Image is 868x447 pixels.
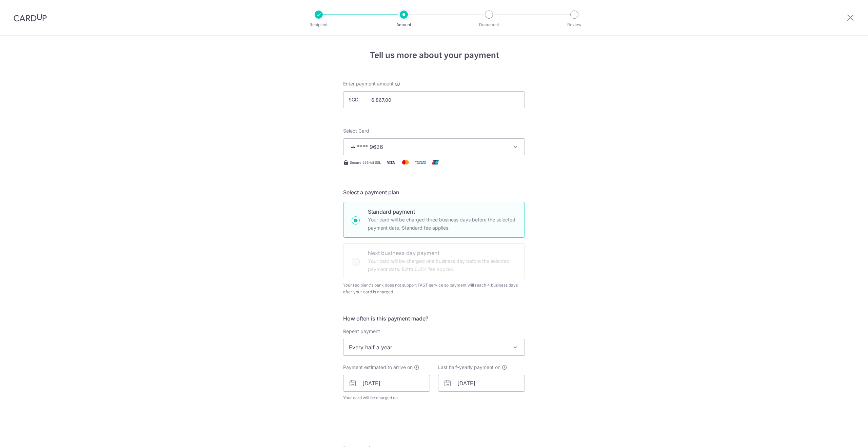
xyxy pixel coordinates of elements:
span: Your card will be charged on [343,394,430,401]
img: Mastercard [399,158,412,167]
img: Union Pay [429,158,442,167]
iframe: Opens a widget where you can find more information [824,427,861,444]
span: Every half a year [343,339,525,356]
img: American Express [414,158,427,167]
img: VISA [349,145,357,150]
span: SGD [349,96,366,103]
p: Document [464,21,514,28]
h5: Select a payment plan [343,188,525,196]
input: DD / MM / YYYY [343,375,430,392]
h4: Tell us more about your payment [343,49,525,61]
span: Secure 256-bit SSL [350,160,381,165]
p: Amount [379,21,429,28]
img: CardUp [14,14,47,22]
span: Enter payment amount [343,80,394,87]
span: Every half a year [343,339,525,355]
img: Visa [384,158,397,167]
p: Review [549,21,599,28]
span: Last half-yearly payment on [438,364,500,371]
span: Payment estimated to arrive on [343,364,413,371]
h5: How often is this payment made? [343,314,525,323]
label: Repeat payment [343,328,380,335]
span: translation missing: en.payables.payment_networks.credit_card.summary.labels.select_card [343,128,369,134]
p: Your card will be charged three business days before the selected payment date. Standard fee appl... [368,216,516,232]
p: Recipient [294,21,344,28]
input: 0.00 [343,91,525,108]
p: Standard payment [368,208,516,216]
input: DD / MM / YYYY [438,375,525,392]
div: Your recipient's bank does not support FAST service so payment will reach 4 business days after y... [343,282,525,295]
